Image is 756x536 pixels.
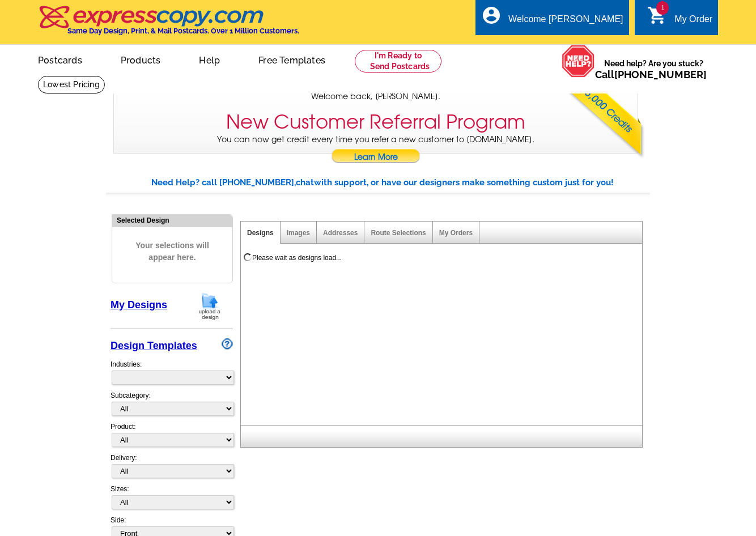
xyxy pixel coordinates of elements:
[240,46,343,73] a: Free Templates
[252,253,342,263] div: Please wait as designs load...
[111,354,233,390] div: Industries:
[111,422,233,453] div: Product:
[20,46,100,73] a: Postcards
[121,228,224,275] span: Your selections will appear here.
[247,229,274,237] a: Designs
[111,390,233,422] div: Subcategory:
[38,14,299,35] a: Same Day Design, Print, & Mail Postcards. Over 1 Million Customers.
[311,91,440,103] span: Welcome back, [PERSON_NAME].
[481,5,502,25] i: account_circle
[151,176,650,189] div: Need Help? call [PHONE_NUMBER], with support, or have our designers make something custom just fo...
[195,292,224,321] img: upload-design
[112,215,232,226] div: Selected Design
[323,229,358,237] a: Addresses
[508,14,623,30] div: Welcome [PERSON_NAME]
[222,338,233,350] img: design-wizard-help-icon.png
[111,484,233,515] div: Sizes:
[243,253,252,262] img: loading...
[111,340,197,351] a: Design Templates
[181,46,238,73] a: Help
[103,46,179,73] a: Products
[287,229,310,237] a: Images
[111,453,233,484] div: Delivery:
[647,12,712,27] a: 1 shopping_cart My Order
[656,1,669,15] span: 1
[595,69,707,80] span: Call
[674,14,712,30] div: My Order
[226,110,525,134] h3: New Customer Referral Program
[647,5,668,25] i: shopping_cart
[614,69,707,80] a: [PHONE_NUMBER]
[114,134,638,166] p: You can now get credit every time you refer a new customer to [DOMAIN_NAME].
[296,177,314,188] span: chat
[439,229,473,237] a: My Orders
[562,45,595,78] img: help
[331,149,421,166] a: Learn More
[371,229,426,237] a: Route Selections
[111,299,167,310] a: My Designs
[595,58,712,80] span: Need help? Are you stuck?
[67,27,299,35] h4: Same Day Design, Print, & Mail Postcards. Over 1 Million Customers.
